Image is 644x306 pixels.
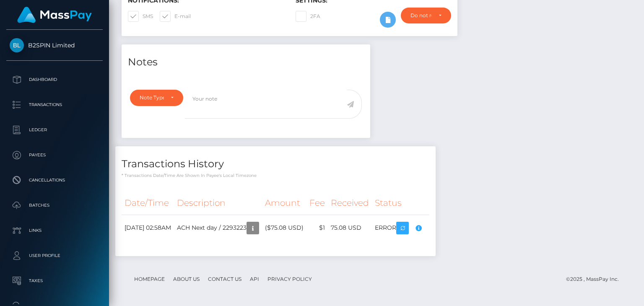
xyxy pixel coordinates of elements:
[6,69,103,90] a: Dashboard
[174,192,262,215] th: Description
[6,220,103,241] a: Links
[328,215,372,241] td: 75.08 USD
[131,272,168,285] a: Homepage
[174,215,262,241] td: ACH Next day / 2293223
[264,272,315,285] a: Privacy Policy
[122,172,429,179] p: * Transactions date/time are shown in payee's local timezone
[10,249,99,262] p: User Profile
[122,192,174,215] th: Date/Time
[128,11,153,22] label: SMS
[10,99,99,111] p: Transactions
[410,12,432,19] div: Do not require
[566,275,625,284] div: © 2025 , MassPay Inc.
[6,170,103,191] a: Cancellations
[262,215,306,241] td: ($75.08 USD)
[17,7,92,23] img: MassPay Logo
[130,90,183,106] button: Note Type
[10,224,99,237] p: Links
[10,149,99,161] p: Payees
[122,157,429,171] h4: Transactions History
[128,55,364,70] h4: Notes
[401,8,451,23] button: Do not require
[10,174,99,187] p: Cancellations
[10,124,99,136] p: Ledger
[140,94,164,101] div: Note Type
[247,272,262,285] a: API
[6,145,103,166] a: Payees
[10,38,24,52] img: B2SPIN Limited
[122,215,174,241] td: [DATE] 02:58AM
[160,11,191,22] label: E-mail
[296,11,320,22] label: 2FA
[170,272,203,285] a: About Us
[262,192,306,215] th: Amount
[205,272,245,285] a: Contact Us
[6,41,103,49] span: B2SPIN Limited
[10,199,99,212] p: Batches
[6,245,103,266] a: User Profile
[328,192,372,215] th: Received
[372,192,429,215] th: Status
[10,73,99,86] p: Dashboard
[6,195,103,216] a: Batches
[306,215,328,241] td: $1
[306,192,328,215] th: Fee
[6,119,103,140] a: Ledger
[6,94,103,115] a: Transactions
[6,270,103,291] a: Taxes
[10,275,99,287] p: Taxes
